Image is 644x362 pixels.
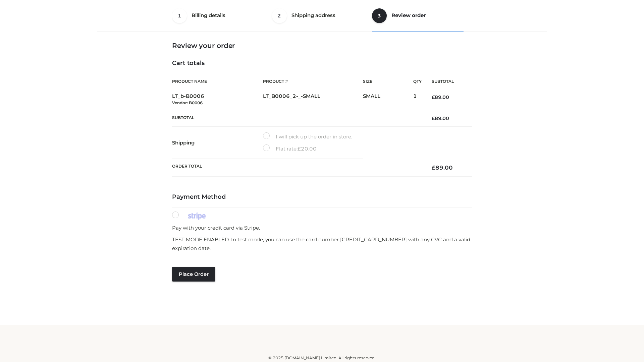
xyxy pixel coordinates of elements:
th: Subtotal [172,110,422,126]
bdi: 89.00 [432,94,449,100]
small: Vendor: B0006 [172,100,203,105]
th: Size [363,74,410,89]
bdi: 89.00 [432,115,449,121]
th: Product # [263,74,363,89]
bdi: 89.00 [432,164,453,171]
span: £ [432,164,435,171]
label: Flat rate: [263,144,317,153]
td: LT_B0006_2-_-SMALL [263,89,363,110]
bdi: 20.00 [298,145,317,152]
h4: Cart totals [172,60,472,67]
h3: Review your order [172,42,472,50]
span: £ [432,94,435,100]
th: Subtotal [422,74,472,89]
button: Place order [172,267,215,282]
h4: Payment Method [172,193,472,201]
td: LT_b-B0006 [172,89,263,110]
span: £ [432,115,435,121]
p: Pay with your credit card via Stripe. [172,224,472,232]
p: TEST MODE ENABLED. In test mode, you can use the card number [CREDIT_CARD_NUMBER] with any CVC an... [172,235,472,252]
th: Qty [413,74,422,89]
td: SMALL [363,89,413,110]
span: £ [298,145,301,152]
label: I will pick up the order in store. [263,132,352,141]
td: 1 [413,89,422,110]
th: Order Total [172,159,422,177]
div: © 2025 [DOMAIN_NAME] Limited. All rights reserved. [100,355,544,361]
th: Shipping [172,127,263,159]
th: Product Name [172,74,263,89]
